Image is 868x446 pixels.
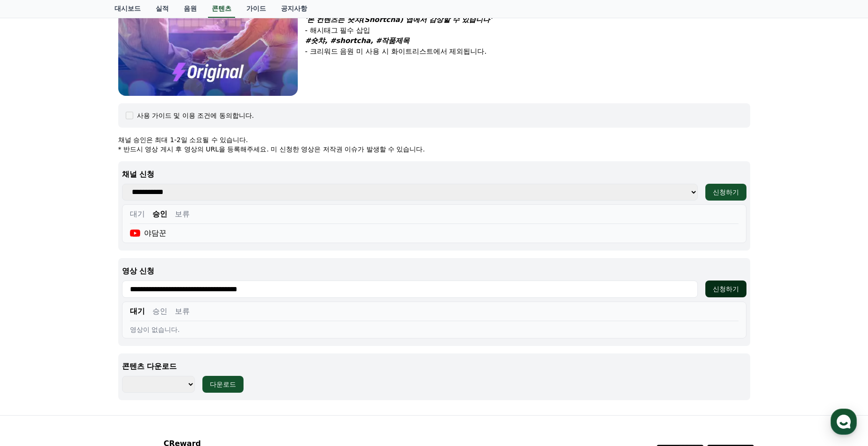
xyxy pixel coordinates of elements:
[122,169,746,180] p: 채널 신청
[130,306,145,317] button: 대기
[137,111,254,120] div: 사용 가이드 및 이용 조건에 동의합니다.
[175,209,190,220] button: 보류
[305,25,750,36] p: - 해시태그 필수 삽입
[305,36,410,45] em: #숏챠, #shortcha, #작품제목
[713,284,739,294] div: 신청하기
[152,209,167,220] button: 승인
[705,184,746,201] button: 신청하기
[705,281,746,297] button: 신청하기
[305,46,750,57] p: - 크리워드 음원 미 사용 시 화이트리스트에서 제외됩니다.
[3,296,62,320] a: 홈
[210,380,236,389] div: 다운로드
[62,296,121,320] a: 대화
[130,209,145,220] button: 대기
[713,187,739,197] div: 신청하기
[202,376,244,393] button: 다운로드
[86,311,97,318] span: 대화
[305,15,492,24] em: '본 컨텐츠는 숏챠(Shortcha) 앱에서 감상할 수 있습니다'
[122,266,746,277] p: 영상 신청
[144,310,156,318] span: 설정
[122,361,746,372] p: 콘텐츠 다운로드
[118,135,750,144] p: 채널 승인은 최대 1-2일 소요될 수 있습니다.
[130,325,739,334] div: 영상이 없습니다.
[175,306,190,317] button: 보류
[118,144,750,154] p: * 반드시 영상 게시 후 영상의 URL을 등록해주세요. 미 신청한 영상은 저작권 이슈가 발생할 수 있습니다.
[121,296,179,320] a: 설정
[152,306,167,317] button: 승인
[29,310,35,318] span: 홈
[130,228,167,239] div: 야담꾼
